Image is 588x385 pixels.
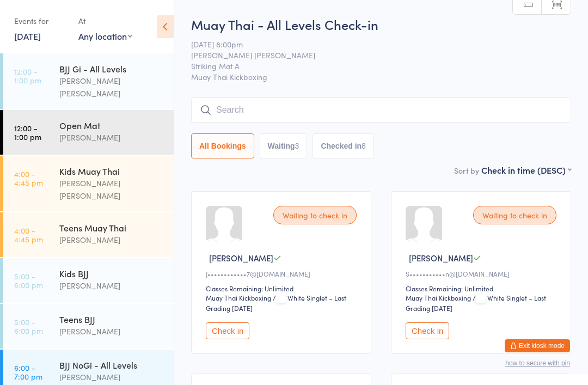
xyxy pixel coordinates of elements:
time: 12:00 - 1:00 pm [14,124,41,141]
div: Kids BJJ [59,267,164,279]
input: Search [191,97,571,123]
div: [PERSON_NAME] [59,234,164,246]
span: [PERSON_NAME] [209,252,273,264]
div: S•••••••••••n@[DOMAIN_NAME] [406,269,560,278]
div: BJJ Gi - All Levels [59,63,164,75]
div: Waiting to check in [273,206,357,224]
span: [PERSON_NAME] [PERSON_NAME] [191,50,554,60]
button: Checked in8 [313,133,374,158]
div: Muay Thai Kickboxing [206,293,271,302]
time: 12:00 - 1:00 pm [14,67,41,84]
div: J••••••••••••7@[DOMAIN_NAME] [206,269,360,278]
span: [DATE] 8:00pm [191,39,554,50]
div: [PERSON_NAME] [59,325,164,338]
button: Check in [206,322,249,339]
label: Sort by [454,165,479,176]
time: 5:00 - 6:00 pm [14,272,43,289]
div: 8 [362,142,366,150]
div: Muay Thai Kickboxing [406,293,471,302]
div: Any location [78,30,132,42]
div: [PERSON_NAME] [59,371,164,383]
span: [PERSON_NAME] [409,252,473,264]
time: 6:00 - 7:00 pm [14,363,42,381]
button: Check in [406,322,449,339]
div: Kids Muay Thai [59,165,164,177]
h2: Muay Thai - All Levels Check-in [191,15,571,33]
button: Waiting3 [260,133,308,158]
div: BJJ NoGi - All Levels [59,359,164,371]
div: Check in time (DESC) [481,164,571,176]
a: 12:00 -1:00 pmBJJ Gi - All Levels[PERSON_NAME] [PERSON_NAME] [3,53,174,109]
time: 4:00 - 4:45 pm [14,226,43,243]
div: [PERSON_NAME] [59,131,164,144]
button: Exit kiosk mode [505,339,570,352]
span: Muay Thai Kickboxing [191,71,571,82]
div: 3 [295,142,299,150]
button: how to secure with pin [505,359,570,367]
a: 4:00 -4:45 pmTeens Muay Thai[PERSON_NAME] [3,212,174,257]
time: 4:00 - 4:45 pm [14,169,43,187]
button: All Bookings [191,133,254,158]
a: [DATE] [14,30,41,42]
span: Striking Mat A [191,60,554,71]
a: 5:00 -6:00 pmKids BJJ[PERSON_NAME] [3,258,174,303]
a: 4:00 -4:45 pmKids Muay Thai[PERSON_NAME] [PERSON_NAME] [3,156,174,211]
div: Events for [14,12,68,30]
a: 12:00 -1:00 pmOpen Mat[PERSON_NAME] [3,110,174,155]
div: [PERSON_NAME] [59,279,164,292]
div: [PERSON_NAME] [PERSON_NAME] [59,75,164,100]
a: 5:00 -6:00 pmTeens BJJ[PERSON_NAME] [3,304,174,349]
time: 5:00 - 6:00 pm [14,317,43,335]
div: Teens Muay Thai [59,222,164,234]
div: Classes Remaining: Unlimited [206,284,360,293]
div: Open Mat [59,119,164,131]
div: Teens BJJ [59,313,164,325]
div: Classes Remaining: Unlimited [406,284,560,293]
div: At [78,12,132,30]
div: [PERSON_NAME] [PERSON_NAME] [59,177,164,202]
div: Waiting to check in [473,206,556,224]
